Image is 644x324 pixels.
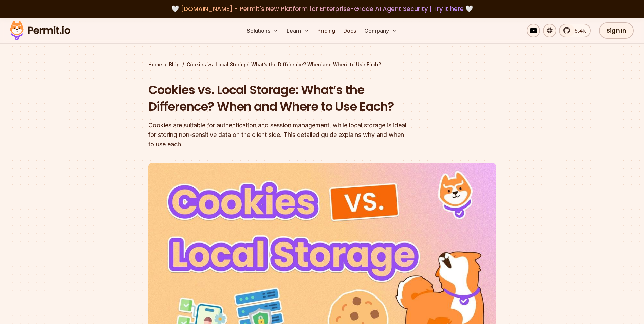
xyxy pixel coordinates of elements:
a: Try it here [433,4,464,13]
a: Home [148,61,162,68]
h1: Cookies vs. Local Storage: What’s the Difference? When and Where to Use Each? [148,82,409,115]
button: Company [362,24,400,37]
div: Cookies are suitable for authentication and session management, while local storage is ideal for ... [148,121,409,149]
a: Pricing [315,24,338,37]
div: / / [148,61,496,68]
div: 🤍 🤍 [16,4,628,14]
img: Permit logo [7,19,73,42]
a: Sign In [599,22,634,39]
a: Blog [169,61,180,68]
button: Solutions [244,24,281,37]
a: 5.4k [559,24,591,37]
span: [DOMAIN_NAME] - Permit's New Platform for Enterprise-Grade AI Agent Security | [181,4,464,13]
button: Learn [284,24,312,37]
a: Docs [341,24,359,37]
span: 5.4k [571,26,586,35]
